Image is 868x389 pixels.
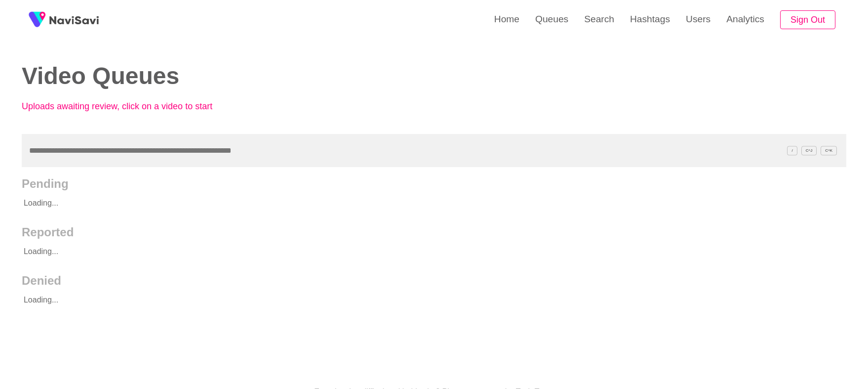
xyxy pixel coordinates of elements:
h2: Denied [22,274,846,288]
p: Loading... [22,239,764,264]
h2: Video Queues [22,63,419,89]
h2: Reported [22,225,846,239]
p: Uploads awaiting review, click on a video to start [22,101,239,112]
img: fireSpot [25,7,49,32]
span: / [787,146,797,155]
h2: Pending [22,177,846,191]
button: Sign Out [780,10,835,30]
span: C^J [801,146,817,155]
p: Loading... [22,288,764,312]
img: fireSpot [49,15,99,25]
span: C^K [821,146,837,155]
p: Loading... [22,191,764,216]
